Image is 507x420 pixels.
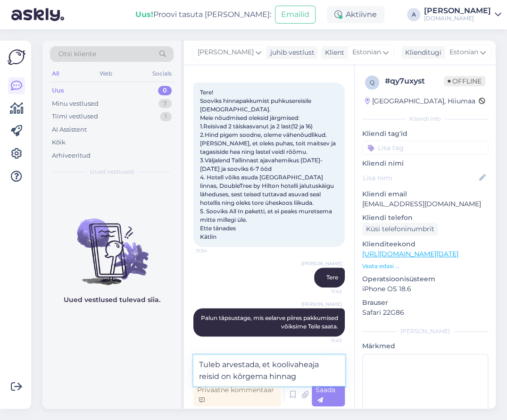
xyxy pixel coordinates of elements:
span: 11:34 [196,247,232,254]
textarea: Tuleb arvestada, et koolivaheaja reisid on kõrgema hinna [193,355,345,386]
div: Web [98,67,114,80]
a: [PERSON_NAME][DOMAIN_NAME] [424,7,501,22]
div: [DOMAIN_NAME] [424,15,491,22]
div: Klienditugi [401,48,441,58]
div: Aktiivne [327,6,384,23]
p: Kliendi tag'id [362,129,488,139]
span: Offline [444,76,485,86]
p: Märkmed [362,341,488,351]
div: AI Assistent [52,125,87,134]
img: No chats [42,202,181,286]
span: Estonian [449,47,478,58]
div: # qy7uxyst [385,76,444,87]
input: Lisa tag [362,141,488,155]
div: 7 [158,99,172,109]
span: Tere! Sooviks hinnapakkumist puhkusereisile [DEMOGRAPHIC_DATA]. Meie nõudmised oleksid järgmised:... [200,89,337,240]
div: All [50,67,61,80]
div: Minu vestlused [52,99,99,109]
span: [PERSON_NAME] [301,260,342,267]
div: Klient [321,48,344,58]
span: [PERSON_NAME] [198,47,254,58]
span: Otsi kliente [58,49,96,59]
p: iPhone OS 18.6 [362,284,488,294]
p: Safari 22G86 [362,308,488,318]
span: Uued vestlused [90,168,134,176]
span: [PERSON_NAME] [301,301,342,308]
p: Brauser [362,298,488,308]
div: Kliendi info [362,115,488,123]
div: Tiimi vestlused [52,112,98,121]
button: Emailid [275,6,316,24]
div: Kõik [52,138,66,147]
div: juhib vestlust [266,48,315,58]
span: Palun täpsustage, mis eelarve piires pakkumised võiksime Teile saata. [201,314,340,330]
p: Klienditeekond [362,239,488,249]
div: Uus [52,86,64,95]
div: Privaatne kommentaar [193,384,281,406]
img: Askly Logo [8,48,25,66]
div: A [407,8,420,21]
div: Arhiveeritud [52,151,91,160]
b: Uus! [135,10,153,19]
p: Operatsioonisüsteem [362,274,488,284]
input: Lisa nimi [363,173,477,183]
div: [GEOGRAPHIC_DATA], Hiiumaa [365,96,475,106]
span: 11:43 [307,337,342,344]
div: Küsi telefoninumbrit [362,223,438,235]
span: Tere [326,274,338,281]
span: 11:42 [307,288,342,295]
div: [PERSON_NAME] [362,327,488,336]
a: [URL][DOMAIN_NAME][DATE] [362,250,458,258]
p: Uued vestlused tulevad siia. [64,295,160,305]
p: Kliendi telefon [362,213,488,223]
p: Kliendi nimi [362,159,488,168]
span: q [370,79,374,86]
p: Kliendi email [362,189,488,199]
div: Socials [150,67,174,80]
span: Estonian [352,47,381,58]
div: 0 [158,86,172,95]
p: [EMAIL_ADDRESS][DOMAIN_NAME] [362,199,488,209]
p: Vaata edasi ... [362,262,488,270]
div: Proovi tasuta [PERSON_NAME]: [135,9,271,20]
div: [PERSON_NAME] [424,7,491,15]
div: 1 [160,112,172,121]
